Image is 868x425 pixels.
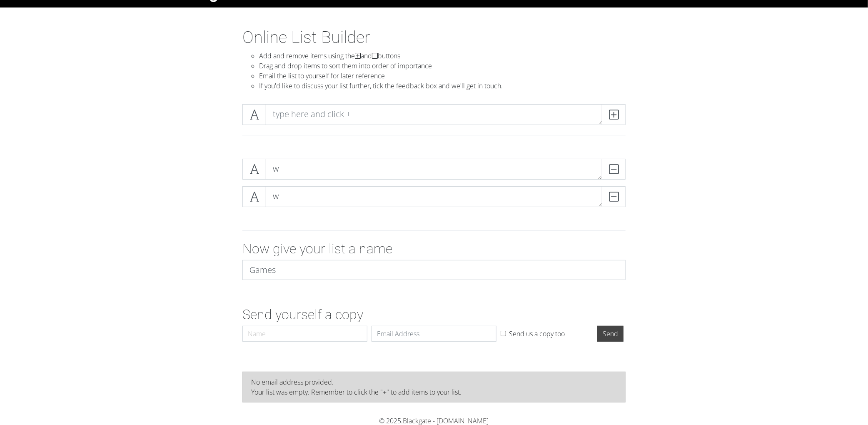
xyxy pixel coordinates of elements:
[259,71,626,81] li: Email the list to yourself for later reference
[372,326,496,342] input: Email Address
[509,329,565,339] label: Send us a copy too
[259,61,626,71] li: Drag and drop items to sort them into order of importance
[597,326,624,342] input: Send
[242,241,626,257] h2: Now give your list a name
[242,326,367,342] input: Name
[242,260,626,280] input: My amazing list...
[259,81,626,91] li: If you'd like to discuss your list further, tick the feedback box and we'll get in touch.
[242,27,626,47] h1: Online List Builder
[251,377,617,397] div: No email address provided. Your list was empty. Remember to click the "+" to add items to your list.
[242,307,626,322] h2: Send yourself a copy
[259,51,626,61] li: Add and remove items using the and buttons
